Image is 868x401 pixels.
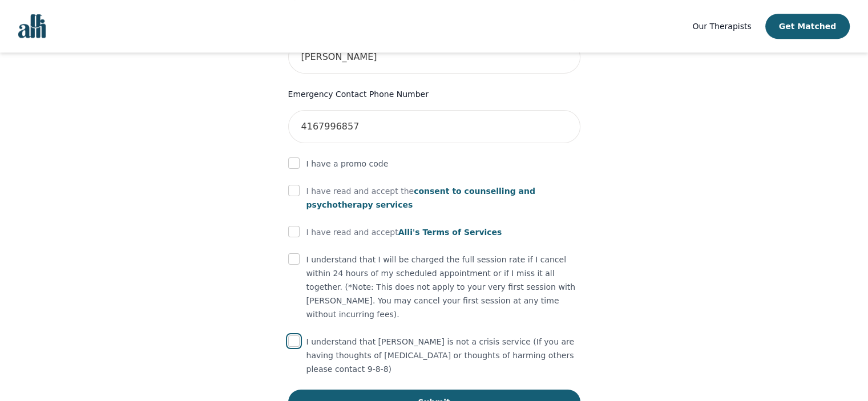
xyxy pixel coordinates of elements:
[692,22,751,31] span: Our Therapists
[306,184,580,212] p: I have read and accept the
[306,225,502,239] p: I have read and accept
[398,228,502,237] span: Alli's Terms of Services
[18,14,46,38] img: alli logo
[306,335,580,376] p: I understand that [PERSON_NAME] is not a crisis service (If you are having thoughts of [MEDICAL_D...
[306,157,389,171] p: I have a promo code
[306,187,535,209] span: consent to counselling and psychotherapy services
[306,253,580,321] p: I understand that I will be charged the full session rate if I cancel within 24 hours of my sched...
[765,14,850,39] button: Get Matched
[692,19,751,33] a: Our Therapists
[288,87,580,101] label: Emergency Contact Phone Number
